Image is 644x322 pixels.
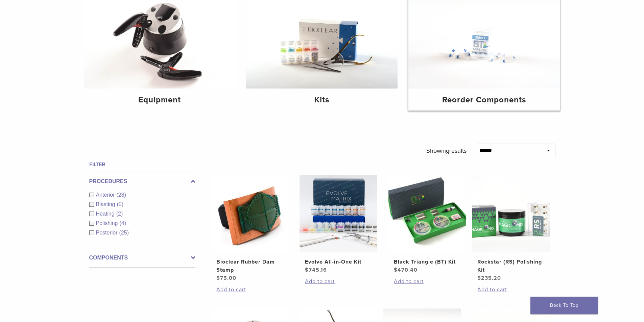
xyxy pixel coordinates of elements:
[211,175,289,282] a: Bioclear Rubber Dam StampBioclear Rubber Dam Stamp $75.00
[96,220,120,226] span: Polishing
[119,230,129,236] span: (25)
[530,297,598,314] a: Back To Top
[477,286,544,294] a: Add to cart: “Rockstar (RS) Polishing Kit”
[477,258,544,274] h2: Rockstar (RS) Polishing Kit
[90,94,230,106] h4: Equipment
[305,267,327,273] bdi: 745.16
[394,277,461,286] a: Add to cart: “Black Triangle (BT) Kit”
[96,201,117,207] span: Blasting
[211,175,289,252] img: Bioclear Rubber Dam Stamp
[472,175,550,282] a: Rockstar (RS) Polishing KitRockstar (RS) Polishing Kit $235.20
[96,211,116,217] span: Heating
[117,201,123,207] span: (5)
[119,220,126,226] span: (4)
[89,160,195,169] h4: Filter
[216,258,283,274] h2: Bioclear Rubber Dam Stamp
[117,192,126,198] span: (28)
[394,258,461,266] h2: Black Triangle (BT) Kit
[89,177,195,185] label: Procedures
[394,267,398,273] span: $
[394,267,418,273] bdi: 470.40
[216,275,236,281] bdi: 75.00
[216,275,220,281] span: $
[305,258,372,266] h2: Evolve All-in-One Kit
[477,275,501,281] bdi: 235.20
[305,267,309,273] span: $
[388,175,467,274] a: Black Triangle (BT) KitBlack Triangle (BT) Kit $470.40
[89,254,195,262] label: Components
[477,275,481,281] span: $
[96,192,117,198] span: Anterior
[116,211,123,217] span: (2)
[299,175,378,274] a: Evolve All-in-One KitEvolve All-in-One Kit $745.16
[414,94,554,106] h4: Reorder Components
[426,144,467,158] p: Showing results
[252,94,392,106] h4: Kits
[388,175,466,252] img: Black Triangle (BT) Kit
[305,277,372,286] a: Add to cart: “Evolve All-in-One Kit”
[216,286,283,294] a: Add to cart: “Bioclear Rubber Dam Stamp”
[472,175,550,252] img: Rockstar (RS) Polishing Kit
[96,230,119,236] span: Posterior
[300,175,377,252] img: Evolve All-in-One Kit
